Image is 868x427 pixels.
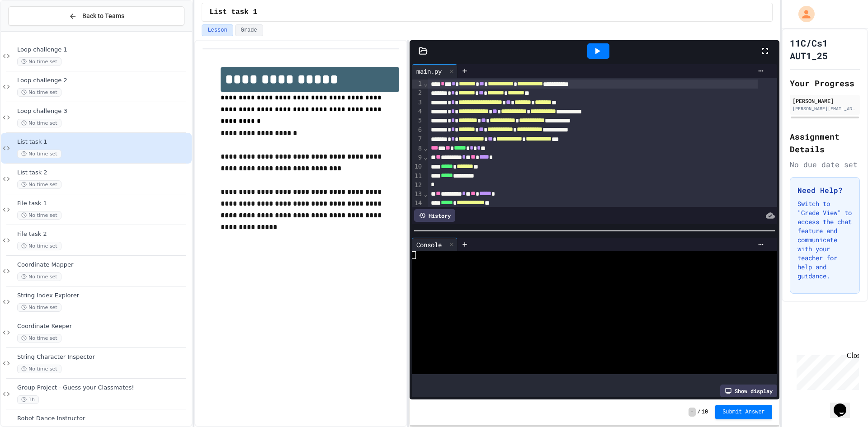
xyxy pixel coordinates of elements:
[17,323,190,330] span: Coordinate Keeper
[412,153,423,162] div: 9
[412,240,446,249] div: Console
[412,181,423,190] div: 12
[17,169,190,177] span: List task 2
[412,116,423,125] div: 5
[830,391,859,418] iframe: chat widget
[793,97,857,105] div: [PERSON_NAME]
[423,190,428,197] span: Fold line
[412,80,423,89] div: 1
[412,162,423,171] div: 10
[797,185,852,196] h3: Need Help?
[17,200,190,207] span: File task 1
[17,384,190,392] span: Group Project - Guess your Classmates!
[412,66,446,76] div: main.py
[702,408,708,416] span: 10
[698,408,701,416] span: /
[790,159,860,170] div: No due date set
[412,135,423,144] div: 7
[235,24,263,36] button: Grade
[17,261,190,269] span: Coordinate Mapper
[722,408,765,416] span: Submit Answer
[17,395,39,404] span: 1h
[793,352,859,390] iframe: chat widget
[412,144,423,153] div: 8
[412,238,458,251] div: Console
[82,11,124,21] span: Back to Teams
[797,199,852,281] p: Switch to "Grade View" to access the chat feature and communicate with your teacher for help and ...
[17,242,61,250] span: No time set
[17,57,61,66] span: No time set
[17,272,61,281] span: No time set
[423,145,428,152] span: Fold line
[790,130,860,155] h2: Assignment Details
[412,126,423,135] div: 6
[17,46,190,54] span: Loop challenge 1
[412,98,423,107] div: 3
[412,64,458,78] div: main.py
[423,80,428,87] span: Fold line
[412,172,423,181] div: 11
[202,24,233,36] button: Lesson
[720,385,777,397] div: Show display
[790,77,860,89] h2: Your Progress
[17,77,190,84] span: Loop challenge 2
[689,408,695,417] span: -
[423,154,428,161] span: Fold line
[412,89,423,98] div: 2
[4,4,62,57] div: Chat with us now!Close
[17,119,61,127] span: No time set
[17,180,61,189] span: No time set
[17,303,61,312] span: No time set
[17,365,61,373] span: No time set
[412,199,423,208] div: 14
[793,105,857,112] div: [PERSON_NAME][EMAIL_ADDRESS][PERSON_NAME][DOMAIN_NAME]
[17,138,190,146] span: List task 1
[209,7,257,18] span: List task 1
[715,405,772,419] button: Submit Answer
[17,230,190,238] span: File task 2
[414,209,455,222] div: History
[17,88,61,97] span: No time set
[17,292,190,300] span: String Index Explorer
[17,334,61,343] span: No time set
[17,353,190,361] span: String Character Inspector
[17,150,61,158] span: No time set
[17,211,61,220] span: No time set
[790,37,860,62] h1: 11C/Cs1 AUT1_25
[412,190,423,199] div: 13
[17,108,190,115] span: Loop challenge 3
[789,4,817,24] div: My Account
[8,6,184,26] button: Back to Teams
[412,107,423,116] div: 4
[17,415,190,422] span: Robot Dance Instructor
